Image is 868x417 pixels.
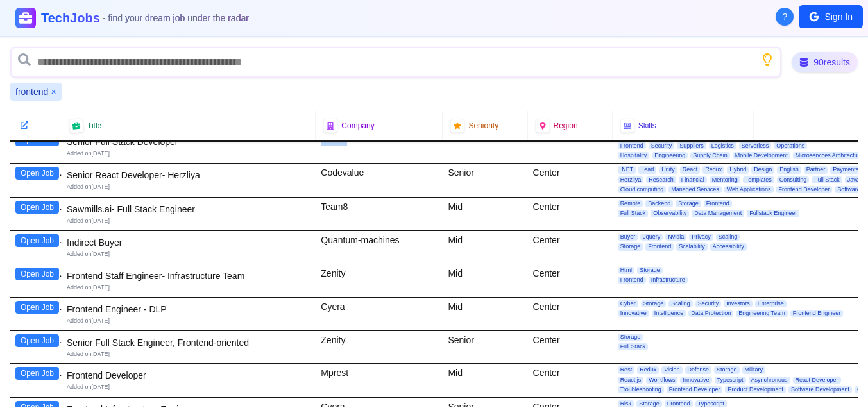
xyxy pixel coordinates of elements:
span: Software Development [788,386,852,393]
span: Nvidia [665,234,686,241]
span: Skills [638,121,656,131]
span: Security [695,300,722,307]
span: Intelligence [652,310,686,317]
span: Storage [641,300,667,307]
span: Workflows [646,377,677,384]
span: Backend [645,200,673,207]
span: React [680,166,701,173]
div: Center [528,198,613,230]
div: Team8 [316,198,443,230]
div: Sawmills.ai- Full Stack Engineer [67,203,311,216]
button: Open Job [15,234,59,247]
span: Payments [830,166,861,173]
div: Added on [DATE] [67,317,311,325]
span: Partner [804,166,828,173]
span: Mentoring [710,176,740,183]
span: Suppliers [677,142,706,149]
span: Accessibility [710,243,747,250]
span: Data Management [692,210,744,217]
span: Cyber [618,300,638,307]
span: Investors [724,300,753,307]
span: Storage [637,267,663,274]
span: Html [618,267,635,274]
span: Hybrid [727,166,749,173]
div: Added on [DATE] [67,217,311,225]
button: Open Job [15,201,59,214]
span: Engineering Team [736,310,787,317]
div: Added on [DATE] [67,149,311,158]
span: Research [646,176,676,183]
h1: TechJobs [41,9,249,27]
span: Storage [636,400,662,407]
span: React.js [618,377,644,384]
span: Microservices Architecture [793,152,865,159]
span: Vision [661,366,682,373]
span: Data Protection [688,310,733,317]
span: Financial [679,176,707,183]
span: Asynchronous [749,377,790,384]
div: Senior [443,164,527,197]
span: Consulting [777,176,810,183]
span: Defense [685,366,712,373]
div: Senior [443,331,527,364]
div: Center [528,231,613,264]
button: Open Job [15,268,59,280]
span: Supply Chain [690,152,730,159]
button: Open Job [15,401,59,414]
span: Full Stack [618,343,649,350]
span: Mobile Development [733,152,790,159]
div: Cyera [316,298,443,330]
span: Fullstack Engineer [747,210,799,217]
span: Serverless [739,142,772,149]
span: Storage [676,200,701,207]
span: Frontend [618,142,646,149]
div: Mid [443,198,527,230]
span: Storage [618,243,643,250]
span: Frontend [618,277,646,284]
span: Innovative [618,310,649,317]
div: Quantum-machines [316,231,443,264]
span: Troubleshooting [618,386,664,393]
button: Open Job [15,334,59,347]
span: Buyer [618,234,638,241]
span: - find your dream job under the radar [103,13,249,23]
div: Senior React Developer- Herzliya [67,169,311,182]
div: Indirect Buyer [67,236,311,249]
div: Frontend Staff Engineer- Infrastructure Team [67,269,311,282]
div: Frontend Developer [67,369,311,382]
button: Show search tips [761,53,774,66]
span: Infrastructure [649,277,688,284]
div: Mid [443,264,527,297]
span: Military [742,366,766,373]
span: Privacy [689,234,713,241]
span: Jquery [640,234,663,241]
div: Center [528,164,613,197]
div: Added on [DATE] [67,250,311,259]
div: Zenity [316,331,443,364]
span: Frontend [645,243,674,250]
div: Zenity [316,264,443,297]
span: Lead [638,166,656,173]
span: Cloud computing [618,186,667,193]
span: Company [341,121,374,131]
div: Added on [DATE] [67,350,311,359]
span: Typescript [715,377,746,384]
div: Reeco [316,130,443,164]
span: Rest [618,366,635,373]
span: Enterprise [755,300,787,307]
span: frontend [15,85,48,98]
div: Center [528,364,613,397]
span: Product Development [725,386,786,393]
div: Mid [443,364,527,397]
span: Seniority [468,121,498,131]
button: Open Job [15,167,59,180]
span: Typescript [695,400,727,407]
span: Design [751,166,774,173]
span: Frontend Developer [776,186,833,193]
div: Mid [443,298,527,330]
button: About Techjobs [776,8,794,26]
span: Storage [714,366,740,373]
span: Web Applications [724,186,774,193]
button: Open Job [15,367,59,380]
span: Redux [702,166,724,173]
